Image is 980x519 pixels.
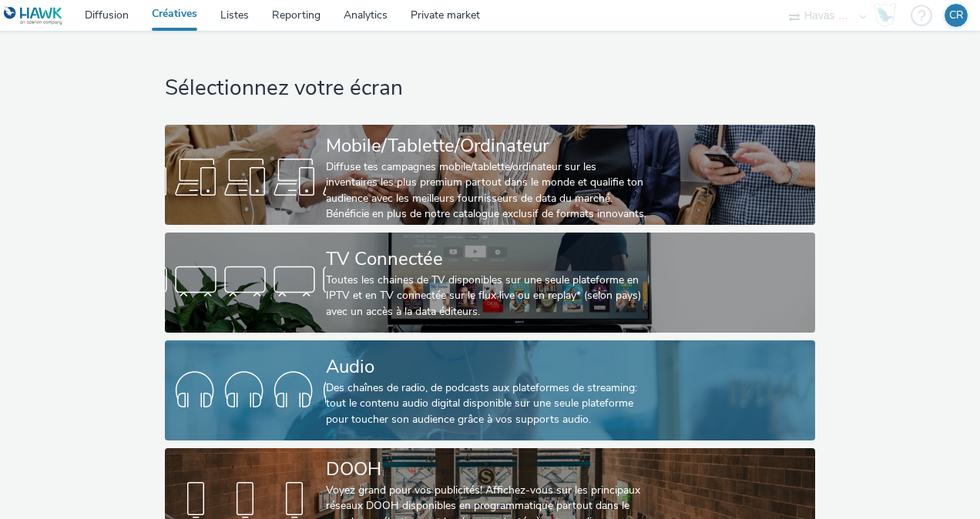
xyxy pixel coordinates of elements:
a: AudioDes chaînes de radio, de podcasts aux plateformes de streaming: tout le contenu audio digita... [165,340,814,440]
div: TV Connectée [326,246,648,273]
a: TV ConnectéeToutes les chaines de TV disponibles sur une seule plateforme en IPTV et en TV connec... [165,233,814,333]
img: Hawk Academy [874,3,897,28]
img: undefined Logo [4,6,63,25]
div: Toutes les chaines de TV disponibles sur une seule plateforme en IPTV et en TV connectée sur le f... [326,273,648,320]
div: Audio [326,353,648,380]
a: Mobile/Tablette/OrdinateurDiffuse tes campagnes mobile/tablette/ordinateur sur les inventaires le... [165,125,814,225]
h1: Sélectionnez votre écran [165,74,814,103]
div: Diffuse tes campagnes mobile/tablette/ordinateur sur les inventaires les plus premium partout dan... [326,159,648,223]
div: DOOH [326,456,648,483]
div: CR [949,4,964,27]
div: Mobile/Tablette/Ordinateur [326,132,648,159]
a: Hawk Academy [874,3,903,28]
div: Des chaînes de radio, de podcasts aux plateformes de streaming: tout le contenu audio digital dis... [326,380,648,427]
